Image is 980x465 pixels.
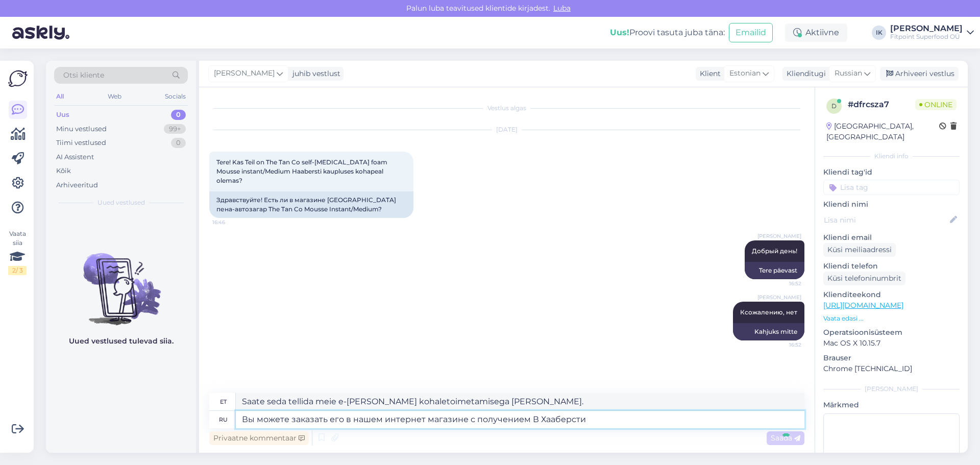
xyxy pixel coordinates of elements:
[823,363,960,374] p: Chrome [TECHNICAL_ID]
[8,69,28,88] img: Askly Logo
[733,323,804,340] div: Kahjuks mitte
[823,301,903,310] a: [URL][DOMAIN_NAME]
[171,110,186,120] div: 0
[872,26,886,40] div: IK
[209,191,413,218] div: Здравствуйте! Есть ли в магазине [GEOGRAPHIC_DATA] пена-автозагар The Tan Co Mousse Instant/Medium?
[757,293,801,301] span: [PERSON_NAME]
[848,99,915,111] div: # dfrcsza7
[163,90,188,103] div: Socials
[214,68,275,79] span: [PERSON_NAME]
[212,218,251,226] span: 16:46
[823,353,960,363] p: Brauser
[8,266,27,275] div: 2 / 3
[209,104,804,113] div: Vestlus algas
[824,214,948,226] input: Lisa nimi
[56,180,98,190] div: Arhiveeritud
[696,68,721,79] div: Klient
[826,121,939,142] div: [GEOGRAPHIC_DATA], [GEOGRAPHIC_DATA]
[56,152,94,162] div: AI Assistent
[69,336,174,347] p: Uued vestlused tulevad siia.
[56,124,107,134] div: Minu vestlused
[823,232,960,243] p: Kliendi email
[823,243,896,257] div: Küsi meiliaadressi
[106,90,124,103] div: Web
[729,23,773,42] button: Emailid
[890,25,963,33] div: [PERSON_NAME]
[890,25,974,41] a: [PERSON_NAME]Fitpoint Superfood OÜ
[610,28,629,37] b: Uus!
[823,272,905,285] div: Küsi telefoninumbrit
[164,124,186,134] div: 99+
[56,110,69,120] div: Uus
[745,262,804,279] div: Tere päevast
[550,4,574,13] span: Luba
[880,67,959,81] div: Arhiveeri vestlus
[752,247,797,255] span: Добрый день!
[46,235,196,327] img: No chats
[823,180,960,195] input: Lisa tag
[56,138,106,148] div: Tiimi vestlused
[171,138,186,148] div: 0
[740,308,797,316] span: Ксожалению, нет
[56,166,71,176] div: Kõik
[823,261,960,272] p: Kliendi telefon
[823,167,960,178] p: Kliendi tag'id
[823,400,960,410] p: Märkmed
[823,314,960,323] p: Vaata edasi ...
[785,23,847,42] div: Aktiivne
[216,158,389,184] span: Tere! Kas Teil on The Tan Co self-[MEDICAL_DATA] foam Mousse instant/Medium Haabersti kaupluses k...
[823,327,960,338] p: Operatsioonisüsteem
[763,341,801,349] span: 16:52
[97,198,145,207] span: Uued vestlused
[729,68,761,79] span: Estonian
[288,68,340,79] div: juhib vestlust
[8,229,27,275] div: Vaata siia
[63,70,104,81] span: Otsi kliente
[915,99,957,110] span: Online
[831,102,837,110] span: d
[610,27,725,39] div: Proovi tasuta juba täna:
[835,68,862,79] span: Russian
[757,232,801,240] span: [PERSON_NAME]
[823,199,960,210] p: Kliendi nimi
[823,152,960,161] div: Kliendi info
[890,33,963,41] div: Fitpoint Superfood OÜ
[823,338,960,349] p: Mac OS X 10.15.7
[209,125,804,134] div: [DATE]
[54,90,66,103] div: All
[823,384,960,394] div: [PERSON_NAME]
[782,68,826,79] div: Klienditugi
[823,289,960,300] p: Klienditeekond
[763,280,801,287] span: 16:52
